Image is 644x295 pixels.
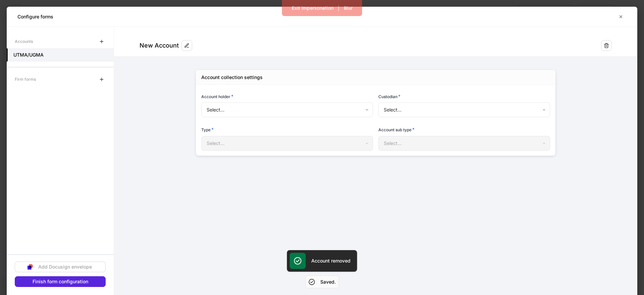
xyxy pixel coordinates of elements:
div: Accounts [15,35,33,47]
h6: Custodian [378,93,400,100]
h6: Account sub type [378,126,415,133]
h5: Saved. [320,279,336,285]
h5: UTMA/UGMA [13,52,44,58]
h5: Account removed [311,257,351,264]
div: Account collection settings [201,74,263,81]
h6: Type [201,126,214,133]
button: Finish form configuration [15,276,106,287]
div: Select... [378,136,550,151]
h6: Account holder [201,93,233,100]
div: Blur [344,6,353,10]
div: Firm forms [15,73,36,85]
div: New Account [140,42,179,50]
a: UTMA/UGMA [7,48,114,62]
div: Select... [201,136,373,151]
div: Select... [201,102,373,117]
h5: Configure forms [17,13,53,20]
div: Select... [378,102,550,117]
div: Exit Impersonation [292,6,333,10]
div: Finish form configuration [33,279,88,284]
